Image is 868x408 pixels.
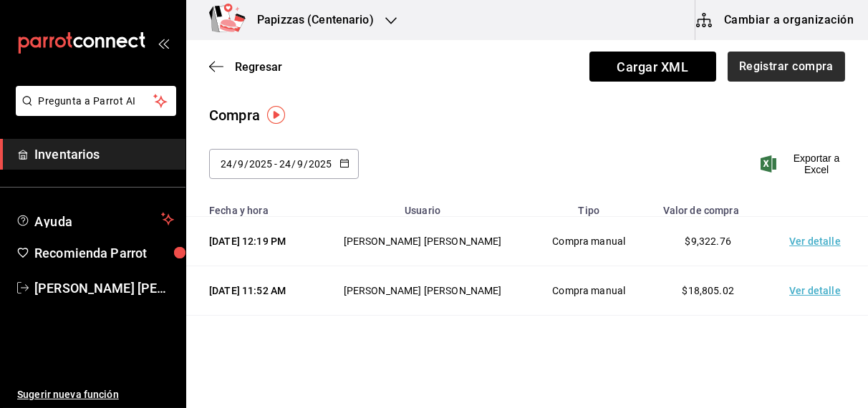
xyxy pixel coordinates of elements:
[308,158,332,170] input: Year
[274,158,277,170] span: -
[267,106,285,124] img: Tooltip marker
[316,316,529,365] td: [PERSON_NAME] [PERSON_NAME]
[209,234,299,248] div: [DATE] 12:19 PM
[34,278,174,298] span: [PERSON_NAME] [PERSON_NAME]
[316,196,529,217] th: Usuario
[291,158,296,170] span: /
[316,266,529,316] td: [PERSON_NAME] [PERSON_NAME]
[529,196,648,217] th: Tipo
[768,266,868,316] td: Ver detalle
[529,266,648,316] td: Compra manual
[235,60,282,74] span: Regresar
[158,37,169,49] button: open_drawer_menu
[244,158,249,170] span: /
[296,158,304,170] input: Month
[768,217,868,266] td: Ver detalle
[34,145,174,164] span: Inventarios
[249,158,273,170] input: Year
[10,104,176,119] a: Pregunta a Parrot AI
[233,158,237,170] span: /
[186,196,316,217] th: Fecha y hora
[728,52,845,82] button: Registrar compra
[246,11,374,29] h3: Papizzas (Centenario)
[17,387,174,402] span: Sugerir nueva función
[529,217,648,266] td: Compra manual
[39,94,154,109] span: Pregunta a Parrot AI
[768,316,868,365] td: Ver detalle
[237,158,244,170] input: Month
[763,152,845,175] button: Exportar a Excel
[209,60,282,74] button: Regresar
[304,158,308,170] span: /
[682,285,734,296] span: $18,805.02
[34,210,155,228] span: Ayuda
[648,196,768,217] th: Valor de compra
[220,158,233,170] input: Day
[209,283,299,298] div: [DATE] 11:52 AM
[589,52,716,82] span: Cargar XML
[316,217,529,266] td: [PERSON_NAME] [PERSON_NAME]
[209,105,260,126] div: Compra
[279,158,291,170] input: Day
[529,316,648,365] td: Compra manual
[685,235,731,247] span: $9,322.76
[16,86,176,116] button: Pregunta a Parrot AI
[34,243,174,263] span: Recomienda Parrot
